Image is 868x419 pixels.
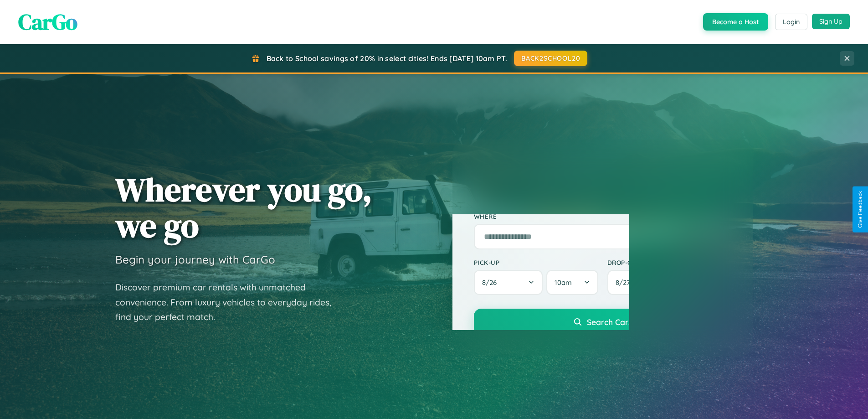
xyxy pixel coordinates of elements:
h1: Wherever you go, we go [115,171,372,243]
button: 8/27 [607,270,677,295]
button: Login [775,14,807,30]
label: Drop-off [607,259,732,266]
span: 8 / 27 [616,278,635,287]
span: CarGo [18,7,77,37]
p: Discover premium car rentals with unmatched convenience. From luxury vehicles to everyday rides, ... [115,280,343,325]
span: 8 / 26 [482,278,501,287]
label: Pick-up [474,259,598,266]
button: Become a Host [703,13,768,31]
button: 10am [546,270,598,295]
span: 10am [688,278,705,287]
span: Search Cars [587,317,632,327]
span: Back to School savings of 20% in select cities! Ends [DATE] 10am PT. [267,54,507,63]
h2: Find Your Perfect Ride [474,161,732,181]
button: Sign Up [812,14,850,29]
button: 10am [680,270,731,295]
p: Book in minutes, drive in style [474,186,732,199]
button: Search Cars [474,309,732,335]
label: Where [474,212,732,220]
h3: Begin your journey with CarGo [115,253,275,266]
div: Give Feedback [857,191,863,228]
span: 10am [555,278,572,287]
button: 8/26 [474,270,543,295]
button: BACK2SCHOOL20 [514,51,587,66]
